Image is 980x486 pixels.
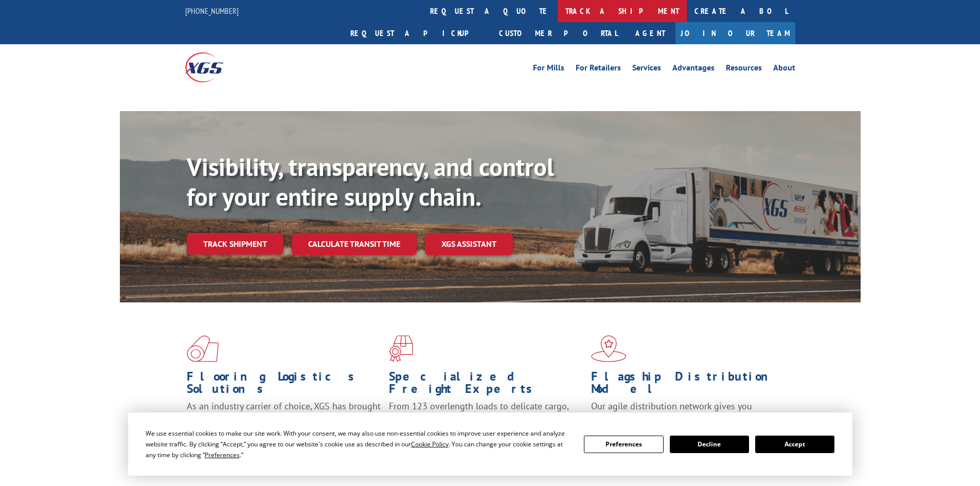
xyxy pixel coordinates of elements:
a: Calculate transit time [292,233,417,255]
h1: Flagship Distribution Model [591,370,786,400]
a: Join Our Team [675,22,795,44]
img: xgs-icon-focused-on-flooring-red [389,335,413,362]
b: Visibility, transparency, and control for your entire supply chain. [187,151,554,212]
a: Customer Portal [491,22,625,44]
a: Track shipment [187,233,283,255]
span: Preferences [205,451,240,459]
span: Our agile distribution network gives you nationwide inventory management on demand. [591,400,780,424]
a: Agent [625,22,675,44]
a: XGS ASSISTANT [425,233,513,255]
a: Services [632,64,661,75]
span: As an industry carrier of choice, XGS has brought innovation and dedication to flooring logistics... [187,400,381,437]
img: xgs-icon-flagship-distribution-model-red [591,335,627,362]
a: Advantages [672,64,715,75]
button: Accept [755,436,834,453]
a: About [773,64,795,75]
p: From 123 overlength loads to delicate cargo, our experienced staff knows the best way to move you... [389,400,583,446]
a: [PHONE_NUMBER] [185,6,239,16]
span: Cookie Policy [411,440,449,448]
img: xgs-icon-total-supply-chain-intelligence-red [187,335,219,362]
a: Request a pickup [343,22,491,44]
h1: Specialized Freight Experts [389,370,583,400]
button: Decline [670,436,749,453]
button: Preferences [584,436,663,453]
a: For Retailers [576,64,621,75]
div: We use essential cookies to make our site work. With your consent, we may also use non-essential ... [146,428,572,460]
div: Cookie Consent Prompt [128,412,852,476]
a: For Mills [533,64,564,75]
h1: Flooring Logistics Solutions [187,370,381,400]
a: Resources [726,64,762,75]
